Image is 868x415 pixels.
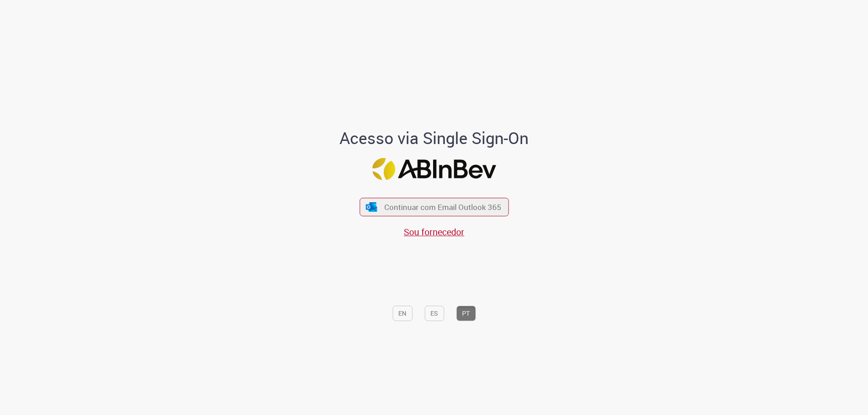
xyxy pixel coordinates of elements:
button: ícone Azure/Microsoft 360 Continuar com Email Outlook 365 [359,198,509,216]
button: ES [425,306,444,321]
button: EN [392,306,412,321]
a: Sou fornecedor [404,226,464,238]
img: ícone Azure/Microsoft 360 [365,202,378,212]
h1: Acesso via Single Sign-On [309,129,560,147]
span: Continuar com Email Outlook 365 [384,202,501,212]
button: PT [456,306,476,321]
img: Logo ABInBev [372,158,496,180]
